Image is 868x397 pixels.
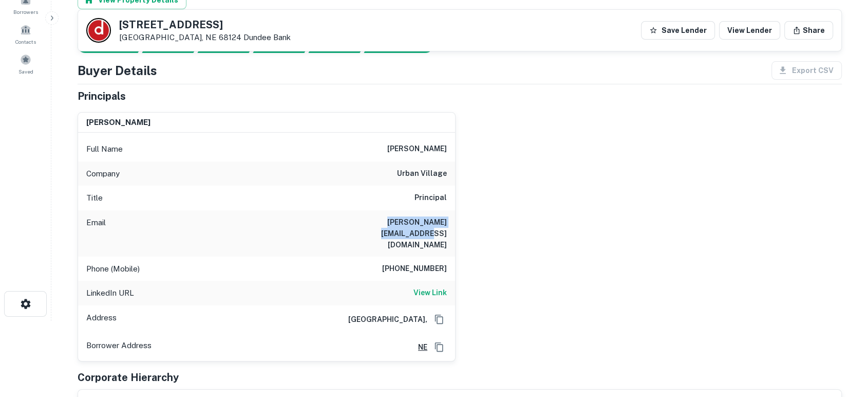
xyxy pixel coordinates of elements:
h6: [PERSON_NAME] [387,143,447,155]
iframe: Chat Widget [817,315,868,364]
p: LinkedIn URL [86,287,134,299]
h6: [PHONE_NUMBER] [382,263,447,275]
h6: Principal [414,192,447,204]
span: Saved [18,67,33,76]
div: Your request is received and processing... [142,38,202,53]
a: View Link [413,287,447,299]
div: Documents found, AI parsing details... [197,38,257,53]
p: Full Name [86,143,123,155]
h6: View Link [413,287,447,298]
a: Contacts [3,20,48,48]
p: Borrower Address [86,339,152,355]
h6: [GEOGRAPHIC_DATA], [340,314,427,325]
p: Email [86,216,106,250]
p: Company [86,168,120,180]
div: Principals found, still searching for contact information. This may take time... [308,38,368,53]
h6: [PERSON_NAME] [86,117,150,129]
div: Sending borrower request to AI... [65,38,142,53]
span: Borrowers [13,8,38,16]
p: Title [86,192,103,204]
h5: Corporate Hierarchy [78,370,179,385]
div: Principals found, AI now looking for contact information... [253,38,313,53]
a: NE [410,341,427,353]
p: Phone (Mobile) [86,263,140,275]
h6: urban village [397,168,447,180]
p: [GEOGRAPHIC_DATA], NE 68124 [119,33,291,42]
button: Copy Address [431,312,447,327]
h5: Principals [78,88,126,104]
div: AI fulfillment process complete. [364,38,445,53]
p: Address [86,312,117,327]
a: Saved [3,50,48,78]
button: Save Lender [641,21,715,40]
a: Dundee Bank [243,33,291,42]
span: Contacts [15,38,36,46]
h6: [PERSON_NAME][EMAIL_ADDRESS][DOMAIN_NAME] [324,216,447,250]
h5: [STREET_ADDRESS] [119,20,291,30]
a: View Lender [719,21,780,40]
h4: Buyer Details [78,61,157,80]
button: Copy Address [431,339,447,355]
button: Share [784,21,833,40]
